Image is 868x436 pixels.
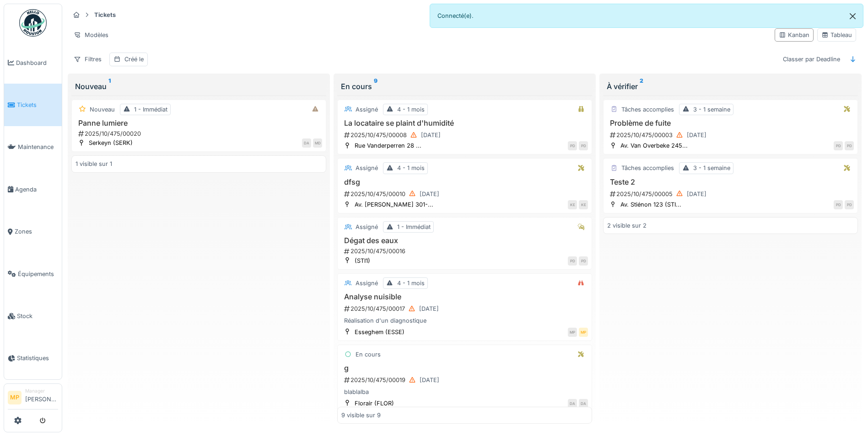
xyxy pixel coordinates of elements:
h3: La locataire se plaint d'humidité [341,119,588,128]
div: DA [302,138,311,148]
div: KE [568,200,577,209]
div: Assigné [356,223,378,231]
div: En cours [341,81,588,92]
a: Zones [4,211,62,253]
div: 9 visible sur 9 [341,411,381,420]
span: Agenda [15,185,58,194]
div: Nouveau [75,81,323,92]
div: [DATE] [419,304,439,313]
div: Nouveau [90,105,115,114]
span: Dashboard [16,58,58,67]
div: 2025/10/475/00003 [609,129,854,141]
li: MP [8,391,22,404]
div: Florair (FLOR) [355,399,394,408]
div: Manager [25,388,58,394]
h3: g [341,364,588,372]
div: Assigné [356,164,378,172]
h3: Analyse nuisible [341,292,588,301]
div: PD [579,256,588,266]
div: PD [834,200,843,209]
div: 1 visible sur 1 [75,160,112,168]
div: KE [579,200,588,209]
div: Rue Vanderperren 28 ... [355,141,421,150]
div: Connecté(e). [430,4,864,28]
div: PD [834,141,843,150]
div: Tableau [821,31,852,39]
div: 3 - 1 semaine [693,105,730,114]
strong: Tickets [91,11,119,19]
a: MP Manager[PERSON_NAME] [8,388,58,409]
div: [DATE] [421,131,441,139]
h3: Dégat des eaux [341,236,588,245]
div: DA [579,399,588,408]
div: Kanban [779,31,809,39]
div: 2025/10/475/00016 [343,247,588,255]
div: Av. [PERSON_NAME] 301-... [355,200,433,209]
div: Réalisation d'un diagnostique [341,316,588,325]
a: Tickets [4,84,62,126]
a: Maintenance [4,126,62,168]
h3: Panne lumiere [75,119,322,128]
div: blablalba [341,388,588,396]
h3: Teste 2 [607,178,854,186]
div: 2025/10/475/00020 [77,129,322,138]
a: Stock [4,295,62,337]
div: Assigné [356,105,378,114]
span: Stock [17,312,58,320]
div: 2 visible sur 2 [607,221,647,230]
div: MP [568,328,577,337]
div: PD [568,256,577,266]
div: Créé le [124,55,144,64]
div: PD [568,141,577,150]
div: PD [845,200,854,209]
span: Équipements [18,270,58,278]
div: 1 - Immédiat [397,223,431,231]
sup: 2 [640,81,643,92]
div: 4 - 1 mois [397,279,425,287]
div: À vérifier [607,81,854,92]
div: Classer par Deadline [779,53,844,66]
a: Équipements [4,253,62,295]
div: 2025/10/475/00005 [609,188,854,200]
div: DA [568,399,577,408]
div: (STI1) [355,256,370,265]
button: Close [842,4,863,28]
a: Agenda [4,168,62,210]
div: MD [313,138,322,148]
div: Modèles [70,28,113,42]
div: En cours [356,350,381,359]
div: 3 - 1 semaine [693,164,730,172]
img: Badge_color-CXgf-gQk.svg [19,9,47,37]
div: 2025/10/475/00010 [343,188,588,200]
div: Av. Stiénon 123 (STI... [620,200,681,209]
div: Tâches accomplies [621,164,674,172]
div: PD [845,141,854,150]
div: Av. Van Overbeke 245... [620,141,688,150]
div: MP [579,328,588,337]
li: [PERSON_NAME] [25,388,58,407]
span: Maintenance [18,143,58,151]
div: Serkeyn (SERK) [89,138,133,147]
div: Filtres [70,53,106,66]
span: Statistiques [17,354,58,362]
div: [DATE] [420,190,439,198]
div: 2025/10/475/00008 [343,129,588,141]
div: 2025/10/475/00017 [343,303,588,314]
div: [DATE] [687,131,706,139]
div: Assigné [356,279,378,287]
sup: 1 [108,81,111,92]
h3: dfsg [341,178,588,186]
div: Esseghem (ESSE) [355,328,404,336]
div: [DATE] [420,376,439,384]
div: 1 - Immédiat [134,105,167,114]
div: 4 - 1 mois [397,164,425,172]
div: [DATE] [687,190,706,198]
div: PD [579,141,588,150]
span: Zones [15,227,58,236]
h3: Problème de fuite [607,119,854,128]
div: 4 - 1 mois [397,105,425,114]
div: 2025/10/475/00019 [343,374,588,386]
sup: 9 [374,81,377,92]
span: Tickets [17,101,58,109]
a: Statistiques [4,337,62,379]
